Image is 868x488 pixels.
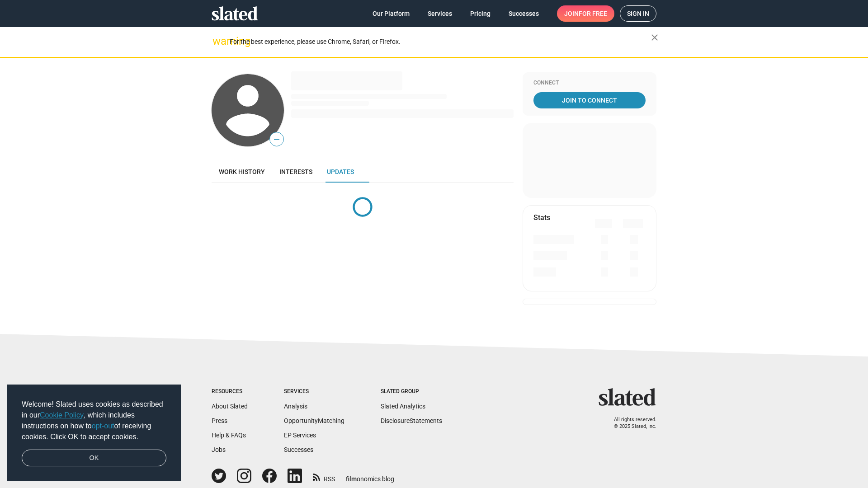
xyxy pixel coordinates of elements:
a: Jobs [212,446,226,453]
div: Resources [212,388,248,395]
a: OpportunityMatching [284,417,344,424]
span: for free [579,5,607,22]
a: Our Platform [365,5,417,22]
span: Join To Connect [535,92,644,108]
div: cookieconsent [7,385,181,481]
span: Successes [509,5,539,22]
a: Join To Connect [533,92,646,108]
span: film [346,475,357,483]
a: Sign in [620,5,656,22]
span: — [270,134,283,145]
a: opt-out [92,422,114,430]
a: DisclosureStatements [381,417,442,424]
span: Updates [327,168,354,175]
a: Updates [320,161,361,183]
span: Our Platform [373,5,410,22]
a: Cookie Policy [40,411,84,419]
a: Pricing [463,5,498,22]
span: Pricing [470,5,491,22]
mat-icon: warning [212,36,223,47]
a: Services [420,5,459,22]
a: RSS [313,469,335,483]
mat-icon: close [649,32,660,43]
a: About Slated [212,403,248,410]
a: dismiss cookie message [22,450,166,467]
div: For the best experience, please use Chrome, Safari, or Firefox. [230,36,651,48]
a: Joinfor free [557,5,614,22]
a: filmonomics blog [346,468,394,483]
mat-card-title: Stats [533,213,550,222]
div: Slated Group [381,388,442,395]
a: Slated Analytics [381,403,425,410]
a: Work history [212,161,272,183]
a: Successes [284,446,313,453]
span: Services [428,5,452,22]
a: Help & FAQs [212,432,246,439]
a: EP Services [284,432,316,439]
div: Connect [533,80,646,87]
a: Successes [501,5,546,22]
div: Services [284,388,344,395]
span: Sign in [627,6,649,21]
span: Join [564,5,607,22]
span: Welcome! Slated uses cookies as described in our , which includes instructions on how to of recei... [22,399,166,442]
a: Press [212,417,227,424]
a: Analysis [284,403,307,410]
span: Work history [219,168,265,175]
p: All rights reserved. © 2025 Slated, Inc. [604,417,656,430]
span: Interests [279,168,312,175]
a: Interests [272,161,320,183]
